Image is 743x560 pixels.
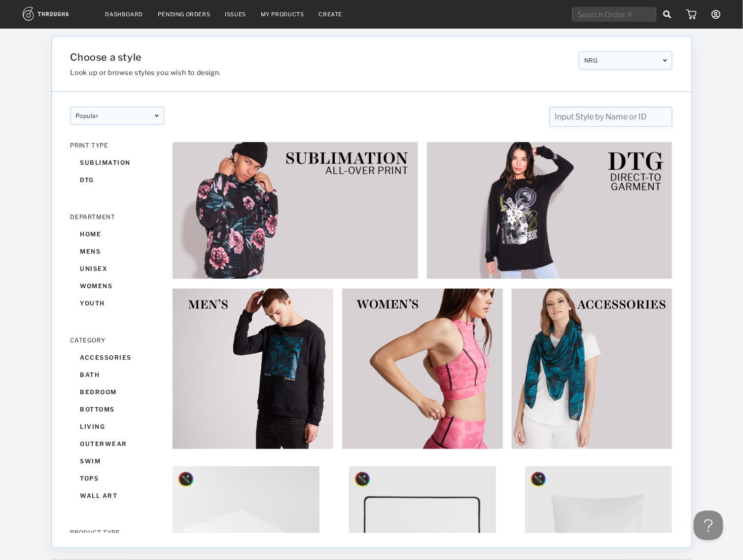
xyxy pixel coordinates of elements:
img: style_designer_badgeMockup.svg [530,471,547,488]
div: NRG [579,51,672,70]
img: 1a4a84dd-fa74-4cbf-a7e7-fd3c0281d19c.jpg [511,288,673,450]
div: DEPARTMENT [71,213,164,221]
a: Pending Orders [158,11,210,18]
div: accessories [71,349,164,366]
div: PRINT TYPE [71,142,164,149]
div: bottoms [71,401,164,418]
h1: Choose a style [71,51,571,63]
div: wall art [71,487,164,504]
img: 0ffe952d-58dc-476c-8a0e-7eab160e7a7d.jpg [172,288,334,450]
input: Input Style by Name or ID [549,107,672,127]
div: sublimation [71,154,164,171]
iframe: Toggle Customer Support [694,511,723,540]
div: mens [71,243,164,260]
img: b885dc43-4427-4fb9-87dd-0f776fe79185.jpg [342,288,503,450]
div: home [71,225,164,243]
a: Create [319,11,343,18]
img: 2e253fe2-a06e-4c8d-8f72-5695abdd75b9.jpg [426,142,673,279]
input: Search Order # [572,7,656,22]
a: My Products [261,11,304,18]
a: Dashboard [106,11,143,18]
img: icon_cart.dab5cea1.svg [686,9,697,19]
div: bath [71,366,164,383]
img: style_designer_badgeMockup.svg [177,471,194,488]
div: living [71,418,164,435]
div: bedroom [71,383,164,401]
div: popular [71,107,164,125]
img: style_designer_badgeMockup.svg [354,471,371,488]
div: womens [71,277,164,295]
img: 6ec95eaf-68e2-44b2-82ac-2cbc46e75c33.jpg [172,142,419,279]
div: unisex [71,260,164,277]
h3: Look up or browse styles you wish to design. [71,68,571,76]
div: tops [71,470,164,487]
div: swim [71,452,164,470]
a: Issues [225,11,246,18]
div: dtg [71,171,164,188]
img: logo.1c10ca64.svg [23,7,91,21]
div: youth [71,295,164,312]
div: PRODUCT TYPE [71,529,164,536]
div: CATEGORY [71,336,164,344]
div: outerwear [71,435,164,452]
